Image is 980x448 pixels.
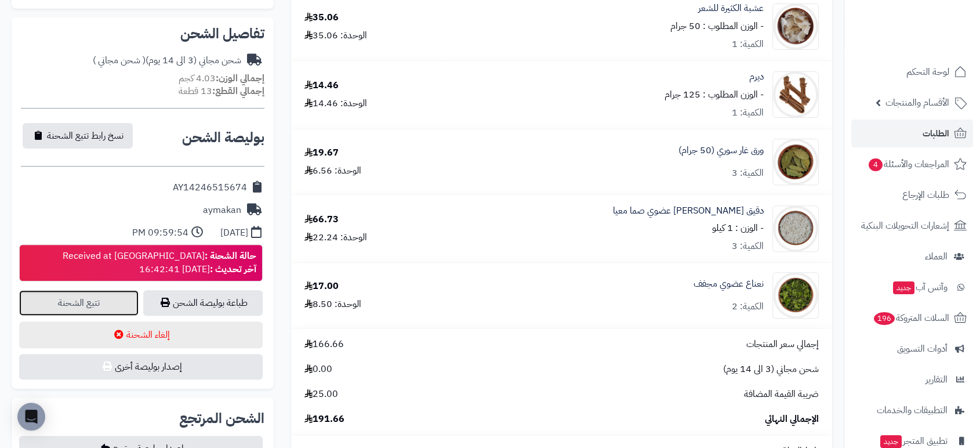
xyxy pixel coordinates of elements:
[212,84,264,98] strong: إجمالي القطع:
[861,218,949,234] span: إشعارات التحويلات البنكية
[723,363,819,376] span: شحن مجاني (3 الى 14 يوم)
[773,3,818,50] img: 1660147750-Kathira-90x90.jpg
[901,24,969,48] img: logo-2.png
[304,146,339,160] div: 19.67
[304,280,339,293] div: 17.00
[892,279,948,295] span: وآتس آب
[93,53,146,67] span: ( شحن مجاني )
[712,221,764,235] small: - الوزن : 1 كيلو
[19,354,263,380] button: إصدار بوليصة أخرى
[923,125,949,142] span: الطلبات
[732,38,764,51] div: الكمية: 1
[304,11,339,24] div: 35.06
[765,413,819,426] span: الإجمالي النهائي
[732,106,764,120] div: الكمية: 1
[851,243,973,270] a: العملاء
[220,226,248,240] div: [DATE]
[132,226,188,240] div: 09:59:54 PM
[885,95,949,111] span: الأقسام والمنتجات
[17,403,45,431] div: Open Intercom Messenger
[304,413,344,426] span: 191.66
[19,321,263,348] button: إلغاء الشحنة
[19,290,139,316] a: تتبع الشحنة
[851,120,973,147] a: الطلبات
[906,64,949,80] span: لوحة التحكم
[304,164,361,178] div: الوحدة: 6.56
[47,129,124,143] span: نسخ رابط تتبع الشحنة
[93,54,241,67] div: شحن مجاني (3 الى 14 يوم)
[868,158,883,172] span: 4
[304,213,339,226] div: 66.73
[880,435,902,448] span: جديد
[732,167,764,180] div: الكمية: 3
[304,338,344,351] span: 166.66
[143,290,263,316] a: طباعة بوليصة الشحن
[678,144,764,157] a: ورق غار سوري (50 جرام)
[694,277,764,291] a: نعناع عضوي مجفف
[304,29,367,42] div: الوحدة: 35.06
[179,71,264,85] small: 4.03 كجم
[746,338,819,351] span: إجمالي سعر المنتجات
[179,84,264,98] small: 13 قطعة
[893,281,914,294] span: جديد
[868,156,949,172] span: المراجعات والأسئلة
[63,250,256,276] div: Received at [GEOGRAPHIC_DATA] [DATE] 16:42:41
[773,71,818,118] img: 1755371797-Derum-90x90.jpg
[173,181,247,194] div: AY14246515674
[732,300,764,313] div: الكمية: 2
[749,70,764,84] a: ديرم
[216,71,264,85] strong: إجمالي الوزن:
[873,312,895,326] span: 196
[210,262,256,276] strong: آخر تحديث :
[203,204,241,217] div: aymakan
[902,187,949,203] span: طلبات الإرجاع
[851,335,973,363] a: أدوات التسويق
[851,212,973,240] a: إشعارات التحويلات البنكية
[773,139,818,185] img: 1679144186-Syrian%20Bay%20Leaves-90x90.jpg
[613,204,764,218] a: دقيق [PERSON_NAME] عضوي صما معيا
[304,97,367,110] div: الوحدة: 14.46
[925,248,948,265] span: العملاء
[698,2,764,15] a: عشبة الكثيرة للشعر
[304,363,332,376] span: 0.00
[665,88,764,102] small: - الوزن المطلوب : 125 جرام
[851,304,973,332] a: السلات المتروكة196
[182,131,264,144] h2: بوليصة الشحن
[851,150,973,178] a: المراجعات والأسئلة4
[670,19,764,33] small: - الوزن المطلوب : 50 جرام
[851,58,973,86] a: لوحة التحكم
[925,371,948,388] span: التقارير
[897,341,948,357] span: أدوات التسويق
[877,402,948,418] span: التطبيقات والخدمات
[851,366,973,393] a: التقارير
[179,411,264,425] h2: الشحن المرتجع
[851,181,973,209] a: طلبات الإرجاع
[304,231,367,244] div: الوحدة: 22.24
[304,388,338,401] span: 25.00
[732,240,764,253] div: الكمية: 3
[773,272,818,319] img: 1715923984-Dried%20Mint%20-%20Organic-90x90.jpg
[205,249,256,263] strong: حالة الشحنة :
[744,388,819,401] span: ضريبة القيمة المضافة
[21,27,264,41] h2: تفاصيل الشحن
[851,396,973,424] a: التطبيقات والخدمات
[851,273,973,301] a: وآتس آبجديد
[304,79,339,92] div: 14.46
[23,123,133,149] button: نسخ رابط تتبع الشحنة
[873,310,949,326] span: السلات المتروكة
[304,298,361,311] div: الوحدة: 8.50
[773,205,818,252] img: 1694544750-Whole%20Wheat%20Flour%20Safwa-90x90.jpg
